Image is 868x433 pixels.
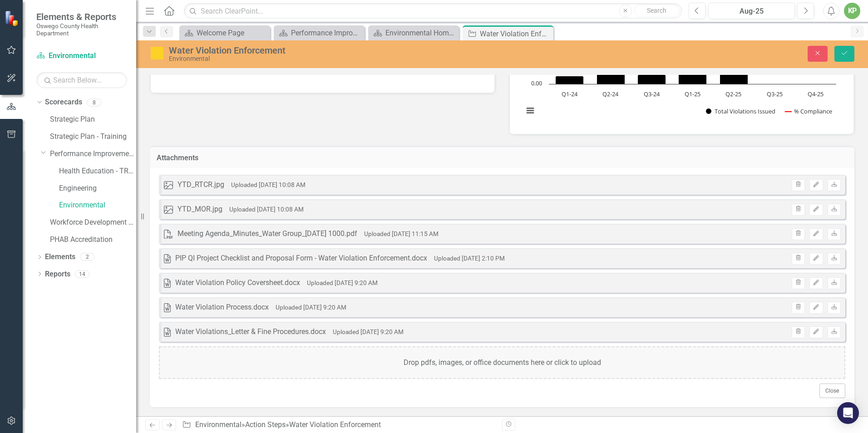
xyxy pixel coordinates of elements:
[229,206,304,213] small: Uploaded [DATE] 10:08 AM
[59,183,136,194] a: Engineering
[364,230,439,237] small: Uploaded [DATE] 11:15 AM
[197,27,268,39] div: Welcome Page
[725,90,741,98] text: Q2-25
[385,27,457,39] div: Environmental Home Page
[50,149,136,159] a: Performance Improvement Plans
[75,270,89,278] div: 14
[602,90,619,98] text: Q2-24
[36,72,127,88] input: Search Below...
[50,132,136,142] a: Strategic Plan - Training
[182,420,495,430] div: » »
[333,328,404,335] small: Uploaded [DATE] 9:20 AM
[434,255,505,262] small: Uploaded [DATE] 2:10 PM
[767,90,783,98] text: Q3-25
[178,180,224,190] div: YTD_RTCR.jpg
[289,420,381,429] div: Water Violation Enforcement
[36,51,127,61] a: Environmental
[808,90,824,98] text: Q4-25
[370,27,457,39] a: Environmental Home Page
[178,229,357,239] div: Meeting Agenda_Minutes_Water Group_[DATE] 1000.pdf
[644,90,660,98] text: Q3-24
[175,278,300,288] div: Water Violation Policy Coversheet.docx
[169,45,545,55] div: Water Violation Enforcement
[307,279,378,286] small: Uploaded [DATE] 9:20 AM
[685,90,700,98] text: Q1-25
[837,402,859,424] div: Open Intercom Messenger
[5,10,20,26] img: ClearPoint Strategy
[175,302,269,313] div: Water Violation Process.docx
[556,76,584,84] path: Q1-24, 10. Total Violations Issued.
[480,28,551,39] div: Water Violation Enforcement
[45,252,75,262] a: Elements
[638,74,666,84] path: Q3-24, 12. Total Violations Issued.
[36,22,127,37] small: Oswego County Health Department
[157,154,848,162] h3: Attachments
[50,114,136,125] a: Strategic Plan
[291,27,362,39] div: Performance Improvement Plans
[562,90,578,98] text: Q1-24
[59,166,136,177] a: Health Education - TRAINING
[785,107,832,115] button: Show % Compliance
[231,181,306,188] small: Uploaded [DATE] 10:08 AM
[175,253,427,264] div: PIP QI Project Checklist and Proposal Form - Water Violation Enforcement.docx
[184,3,682,19] input: Search ClearPoint...
[80,253,94,261] div: 2
[87,98,101,106] div: 8
[706,107,775,115] button: Show Total Violations Issued
[150,46,164,60] img: Caution
[59,200,136,211] a: Environmental
[50,217,136,228] a: Workforce Development Plan
[169,55,545,62] div: Environmental
[531,79,542,87] text: 0.00
[245,420,286,429] a: Action Steps
[708,3,795,19] button: Aug-25
[159,346,845,379] div: Drop pdfs, images, or office documents here or click to upload
[182,27,268,39] a: Welcome Page
[634,5,680,17] button: Search
[36,11,127,22] span: Elements & Reports
[45,97,82,108] a: Scorecards
[819,384,845,398] button: Close
[276,304,346,311] small: Uploaded [DATE] 9:20 AM
[597,70,625,84] path: Q2-24, 17. Total Violations Issued.
[50,235,136,245] a: PHAB Accreditation
[647,7,666,14] span: Search
[276,27,362,39] a: Performance Improvement Plans
[175,327,326,337] div: Water Violations_Letter & Fine Procedures.docx
[711,6,792,17] div: Aug-25
[844,3,860,19] button: KP
[524,104,537,117] button: View chart menu, Water Violation Enforcement
[45,269,70,280] a: Reports
[178,204,222,215] div: YTD_MOR.jpg
[195,420,242,429] a: Environmental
